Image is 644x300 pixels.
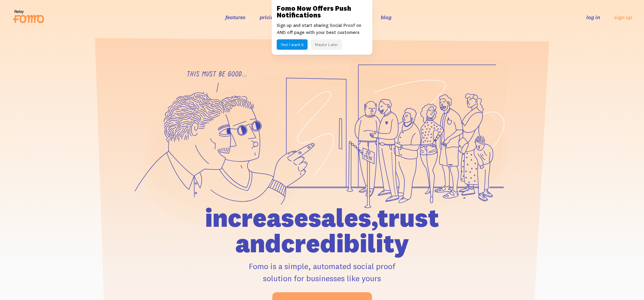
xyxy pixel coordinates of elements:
h3: Fomo Now Offers Push Notifications [277,5,367,18]
p: Sign up and start sharing Social Proof on AND off page with your best customers [277,22,367,36]
p: Fomo is a simple, automated social proof solution for businesses like yours [167,260,477,284]
a: blog [381,14,391,20]
a: pricing [260,14,277,20]
a: log in [586,14,600,20]
button: Yes! I want it [277,39,308,50]
h1: increase sales, trust and credibility [167,205,477,256]
a: features [225,14,246,20]
a: sign up [614,14,632,21]
button: Maybe Later [311,39,342,50]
